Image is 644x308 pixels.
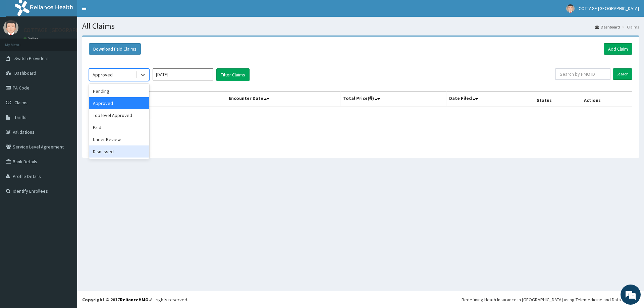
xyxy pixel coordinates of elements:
span: Dashboard [14,70,36,76]
strong: Copyright © 2017 . [82,297,150,303]
th: Status [534,91,581,107]
span: Claims [14,100,28,106]
span: Tariffs [14,114,26,120]
button: Download Paid Claims [89,43,141,55]
textarea: Type your message and hit 'Enter' [3,183,128,206]
img: User Image [3,20,18,35]
input: Search by HMO ID [555,68,610,80]
th: Encounter Date [226,91,340,107]
footer: All rights reserved. [77,291,644,308]
button: Filter Claims [216,68,250,81]
div: Pending [89,85,149,97]
a: RelianceHMO [120,297,149,303]
h1: All Claims [82,22,639,30]
p: COTTAGE [GEOGRAPHIC_DATA] [23,27,104,33]
div: Paid [89,121,149,133]
th: Name [89,91,226,107]
li: Claims [621,24,639,30]
a: Add Claim [604,43,632,55]
img: User Image [566,4,575,13]
div: Top level Approved [89,109,149,121]
img: d_794563401_company_1708531726252_794563401 [12,34,27,50]
span: Switch Providers [14,55,49,61]
div: Under Review [89,133,149,145]
span: COTTAGE [GEOGRAPHIC_DATA] [579,5,639,11]
div: Approved [89,97,149,109]
span: We're online! [39,84,93,152]
input: Select Month and Year [153,68,213,80]
div: Approved [93,71,113,78]
th: Actions [581,91,632,107]
div: Dismissed [89,145,149,158]
div: Minimize live chat window [110,3,126,19]
div: Redefining Heath Insurance in [GEOGRAPHIC_DATA] using Telemedicine and Data Science! [462,296,639,303]
a: Dashboard [595,24,620,30]
input: Search [613,68,632,80]
a: Online [23,37,40,41]
div: Chat with us now [35,38,113,46]
th: Date Filed [446,91,534,107]
th: Total Price(₦) [340,91,446,107]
